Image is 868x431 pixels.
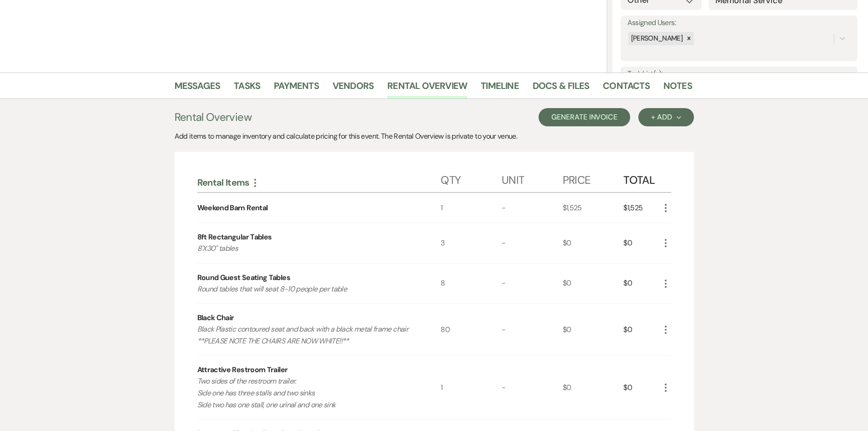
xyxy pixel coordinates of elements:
div: Qty [441,165,502,192]
div: - [502,304,563,355]
div: - [502,193,563,223]
div: 3 [441,223,502,263]
div: Total [623,165,660,192]
a: Contacts [603,78,650,99]
div: 8ft Rectangular Tables [197,232,272,243]
div: + Add [651,114,681,121]
div: $0 [623,223,660,263]
label: Task List(s): [627,68,851,81]
h3: Rental Overview [175,109,252,125]
div: $0 [563,223,624,263]
div: Unit [502,165,563,192]
button: + Add [638,108,693,126]
p: Round tables that will seat 8-10 people per table [197,283,416,295]
a: Docs & Files [533,78,589,99]
div: $0 [563,356,624,419]
a: Rental Overview [387,78,467,99]
a: Payments [274,78,319,99]
div: - [502,223,563,263]
div: $0 [623,356,660,419]
div: Attractive Restroom Trailer [197,364,288,375]
div: Add items to manage inventory and calculate pricing for this event. The Rental Overview is privat... [175,131,694,142]
div: - [502,356,563,419]
div: 8 [441,264,502,304]
div: Weekend Barn Rental [197,203,268,213]
div: Round Guest Seating Tables [197,272,290,283]
div: Price [563,165,624,192]
label: Assigned Users: [627,16,851,30]
a: Tasks [234,78,260,99]
p: 8'X30" tables [197,243,416,254]
a: Vendors [333,78,374,99]
div: $1,525 [563,193,624,223]
div: 80 [441,304,502,355]
a: Notes [663,78,692,99]
div: $1,525 [623,193,660,223]
div: Rental Items [197,177,441,188]
div: $0 [623,304,660,355]
div: [PERSON_NAME] [628,32,684,45]
div: 1 [441,356,502,419]
a: Messages [175,78,221,99]
div: $0 [623,264,660,304]
div: 1 [441,193,502,223]
div: $0 [563,304,624,355]
div: $0 [563,264,624,304]
div: Black Chair [197,312,234,323]
p: Black Plastic contoured seat and back with a black metal frame chair **PLEASE NOTE THE CHAIRS ARE... [197,323,416,347]
button: Generate Invoice [539,108,630,126]
div: - [502,264,563,304]
p: Two sides of the restroom trailer. Side one has three stalls and two sinks Side two has one stall... [197,375,416,410]
a: Timeline [481,78,519,99]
